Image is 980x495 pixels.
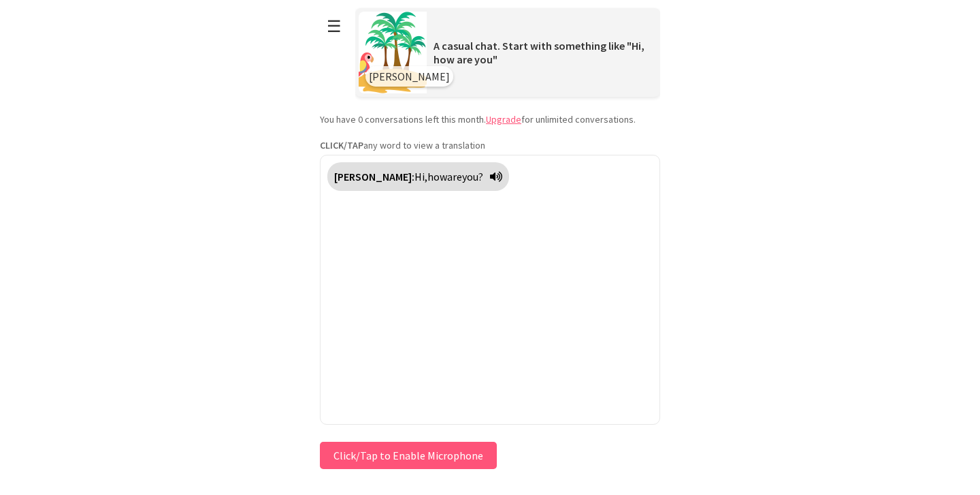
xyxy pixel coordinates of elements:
[414,170,427,183] span: Hi,
[320,9,348,44] button: ☰
[359,12,427,93] img: Scenario Image
[320,442,497,469] button: Click/Tap to Enable Microphone
[427,170,447,183] span: how
[486,113,521,125] a: Upgrade
[462,170,483,183] span: you?
[369,70,450,83] span: [PERSON_NAME]
[320,139,660,151] p: any word to view a translation
[334,170,414,183] strong: [PERSON_NAME]:
[434,39,644,66] span: A casual chat. Start with something like "Hi, how are you"
[327,162,509,191] div: Click to translate
[320,139,363,151] strong: CLICK/TAP
[447,170,462,183] span: are
[320,113,660,125] p: You have 0 conversations left this month. for unlimited conversations.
